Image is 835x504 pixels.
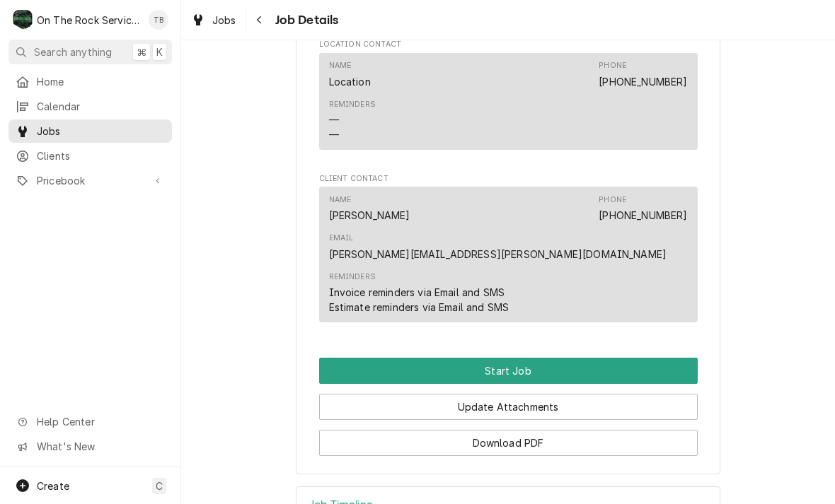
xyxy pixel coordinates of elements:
[212,13,236,28] span: Jobs
[329,233,667,261] div: Email
[319,53,698,150] div: Contact
[319,53,698,156] div: Location Contact List
[319,358,698,384] div: Button Group Row
[37,13,141,28] div: On The Rock Services
[8,119,172,143] a: Jobs
[319,187,698,322] div: Contact
[13,10,33,30] div: On The Rock Services's Avatar
[329,194,410,223] div: Name
[37,439,163,454] span: What's New
[149,10,168,30] div: Todd Brady's Avatar
[271,11,339,30] span: Job Details
[8,169,172,192] a: Go to Pricebook
[34,45,112,59] span: Search anything
[329,248,667,260] a: [PERSON_NAME][EMAIL_ADDRESS][PERSON_NAME][DOMAIN_NAME]
[37,74,165,89] span: Home
[319,358,698,456] div: Button Group
[329,300,509,315] div: Estimate reminders via Email and SMS
[37,99,165,114] span: Calendar
[248,8,271,31] button: Navigate back
[329,271,509,315] div: Reminders
[8,410,172,433] a: Go to Help Center
[329,233,354,244] div: Email
[329,208,410,223] div: [PERSON_NAME]
[599,209,687,221] a: [PHONE_NUMBER]
[319,430,698,456] button: Download PDF
[329,271,376,283] div: Reminders
[319,358,698,384] button: Start Job
[599,194,626,206] div: Phone
[8,40,172,64] button: Search anything⌘K
[599,194,687,223] div: Phone
[319,173,698,328] div: Client Contact
[599,60,687,88] div: Phone
[599,76,687,88] a: [PHONE_NUMBER]
[156,45,163,59] span: K
[329,99,376,142] div: Reminders
[37,414,163,429] span: Help Center
[319,384,698,420] div: Button Group Row
[185,8,242,32] a: Jobs
[329,99,376,110] div: Reminders
[329,60,371,88] div: Name
[319,187,698,328] div: Client Contact List
[37,148,165,163] span: Clients
[37,124,165,139] span: Jobs
[319,173,698,184] span: Client Contact
[156,479,163,493] span: C
[329,112,339,127] div: —
[329,60,352,71] div: Name
[37,173,144,188] span: Pricebook
[8,95,172,118] a: Calendar
[319,39,698,50] span: Location Contact
[137,45,146,59] span: ⌘
[8,144,172,168] a: Clients
[329,285,505,300] div: Invoice reminders via Email and SMS
[13,10,33,30] div: O
[8,435,172,458] a: Go to What's New
[37,480,69,492] span: Create
[329,194,352,206] div: Name
[319,420,698,456] div: Button Group Row
[329,127,339,142] div: —
[599,60,626,71] div: Phone
[329,74,371,89] div: Location
[319,39,698,156] div: Location Contact
[8,70,172,93] a: Home
[149,10,168,30] div: TB
[319,394,698,420] button: Update Attachments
